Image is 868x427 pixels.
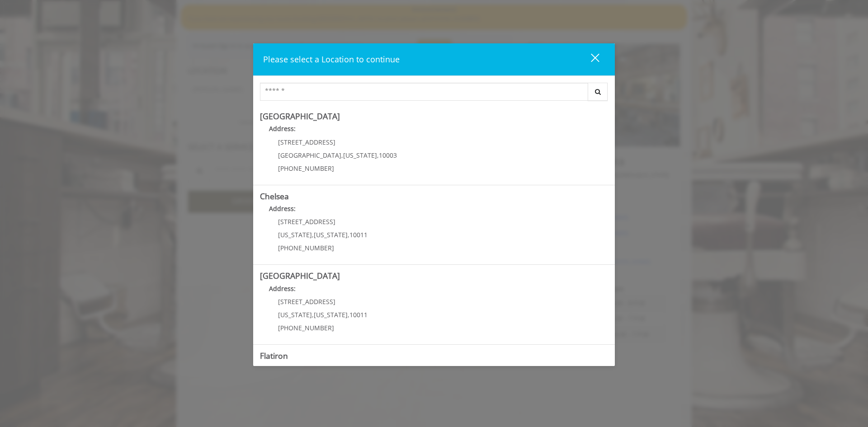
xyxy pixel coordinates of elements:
button: close dialog [574,50,605,69]
div: close dialog [580,53,599,66]
b: Flatiron [260,350,288,361]
span: [PHONE_NUMBER] [278,164,334,173]
i: Search button [593,89,603,95]
span: [STREET_ADDRESS] [278,138,335,146]
span: Please select a Location to continue [263,54,400,65]
span: [US_STATE] [343,151,377,160]
b: Chelsea [260,191,289,202]
span: , [348,230,349,239]
span: 10003 [379,151,397,160]
span: [STREET_ADDRESS] [278,217,335,226]
span: [PHONE_NUMBER] [278,244,334,252]
b: Address: [269,204,296,213]
b: [GEOGRAPHIC_DATA] [260,270,340,281]
input: Search Center [260,83,588,101]
b: [GEOGRAPHIC_DATA] [260,111,340,122]
span: [US_STATE] [314,310,348,319]
span: [STREET_ADDRESS] [278,297,335,306]
span: , [348,310,349,319]
span: [GEOGRAPHIC_DATA] [278,151,341,160]
div: Center Select [260,83,608,105]
span: , [341,151,343,160]
span: [US_STATE] [278,310,312,319]
span: [US_STATE] [314,230,348,239]
span: 10011 [349,310,368,319]
span: , [377,151,379,160]
span: 10011 [349,230,368,239]
b: Address: [269,124,296,133]
span: [US_STATE] [278,230,312,239]
span: [PHONE_NUMBER] [278,324,334,332]
span: , [312,230,314,239]
span: , [312,310,314,319]
b: Address: [269,284,296,293]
